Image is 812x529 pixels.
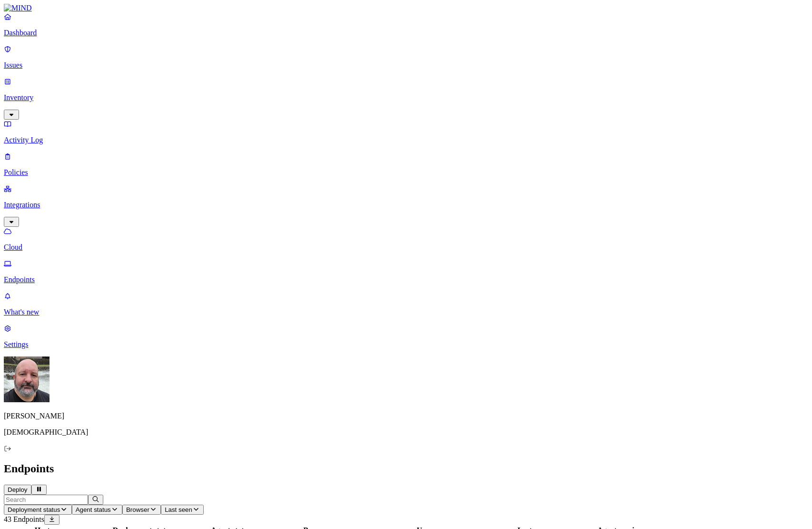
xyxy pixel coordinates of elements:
a: Cloud [4,227,808,252]
p: Dashboard [4,29,808,37]
img: MIND [4,4,32,12]
a: Activity Log [4,120,808,144]
span: Deployment status [8,506,60,513]
a: Issues [4,45,808,70]
p: Settings [4,340,808,349]
p: [PERSON_NAME] [4,412,808,420]
span: Last seen [165,506,192,513]
span: Agent status [76,506,111,513]
img: Ben Goodstein [4,356,50,402]
p: Cloud [4,243,808,252]
a: What's new [4,292,808,316]
p: Policies [4,168,808,177]
p: [DEMOGRAPHIC_DATA] [4,428,808,437]
a: Endpoints [4,259,808,284]
a: Settings [4,324,808,349]
button: Deploy [4,485,31,495]
a: Integrations [4,184,808,225]
p: Activity Log [4,136,808,144]
p: Inventory [4,93,808,102]
a: Inventory [4,77,808,118]
span: 43 Endpoints [4,515,44,523]
p: Endpoints [4,275,808,284]
span: Browser [126,506,149,513]
p: Issues [4,61,808,70]
a: Policies [4,152,808,177]
p: Integrations [4,201,808,209]
input: Search [4,495,88,505]
p: What's new [4,308,808,316]
a: MIND [4,4,808,12]
h2: Endpoints [4,462,808,475]
a: Dashboard [4,12,808,37]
